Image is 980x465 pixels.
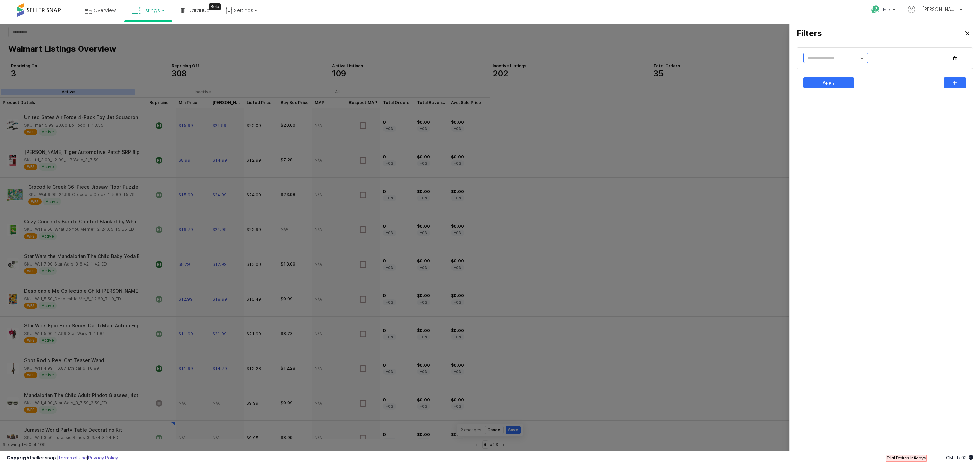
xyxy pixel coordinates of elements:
a: Hi [PERSON_NAME] [908,6,962,21]
a: Privacy Policy [88,454,118,461]
i: icon: down [860,32,864,36]
button: Apply [803,53,854,64]
div: Tooltip anchor [209,3,221,10]
span: Overview [94,7,116,14]
span: Hi [PERSON_NAME] [917,6,958,13]
span: DataHub [188,7,210,14]
div: seller snap | | [7,455,118,461]
span: Trial Expires in days [887,455,926,461]
span: 2025-09-8 17:03 GMT [946,454,973,461]
strong: Copyright [7,454,32,461]
span: Help [881,7,891,13]
h3: Filters [797,5,837,14]
span: Listings [142,7,160,14]
p: Apply [823,56,835,62]
i: Get Help [871,5,880,14]
a: Terms of Use [58,454,87,461]
button: Close [962,4,973,15]
b: 6 [914,455,916,461]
